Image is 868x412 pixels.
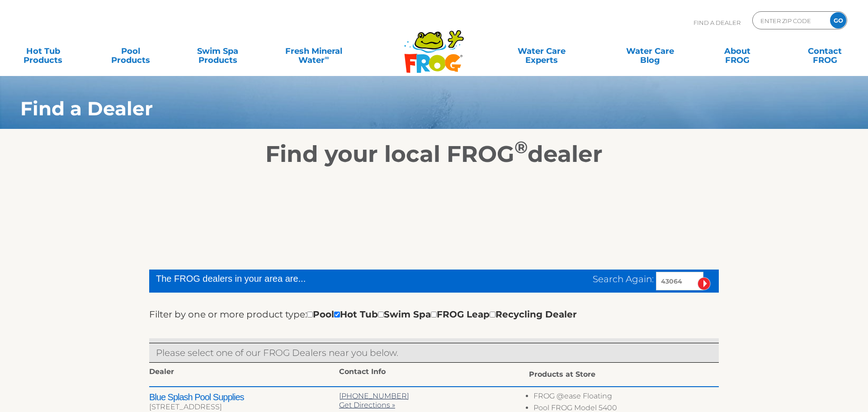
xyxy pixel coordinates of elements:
div: Pool Hot Tub Swim Spa FROG Leap Recycling Dealer [307,307,577,322]
img: Frog Products Logo [399,18,469,73]
p: Find A Dealer [693,11,741,34]
a: [PHONE_NUMBER] [339,392,409,400]
a: Swim SpaProducts [184,42,252,60]
a: Hot TubProducts [9,42,77,60]
div: Products at Store [529,367,719,382]
a: Get Directions » [339,401,395,409]
div: Contact Info [339,367,529,379]
li: FROG @ease Floating [533,392,719,403]
input: Submit [698,277,711,290]
h2: Find your local FROG dealer [7,141,861,168]
div: Dealer [149,367,339,379]
sup: ∞ [325,54,329,61]
p: Please select one of our FROG Dealers near you below. [156,346,712,360]
h2: Blue Splash Pool Supplies [149,392,339,403]
a: PoolProducts [96,42,164,60]
a: Water CareExperts [486,42,596,60]
div: The FROG dealers in your area are... [156,272,437,285]
a: ContactFROG [791,42,859,60]
h1: Find a Dealer [20,98,776,119]
a: AboutFROG [703,42,771,60]
label: Filter by one or more product type: [149,307,307,322]
a: Water CareBlog [616,42,684,60]
a: Fresh MineralWater∞ [271,42,356,60]
span: Search Again: [593,274,654,284]
div: [STREET_ADDRESS] [149,403,339,412]
input: GO [830,12,846,28]
sup: ® [514,137,528,157]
